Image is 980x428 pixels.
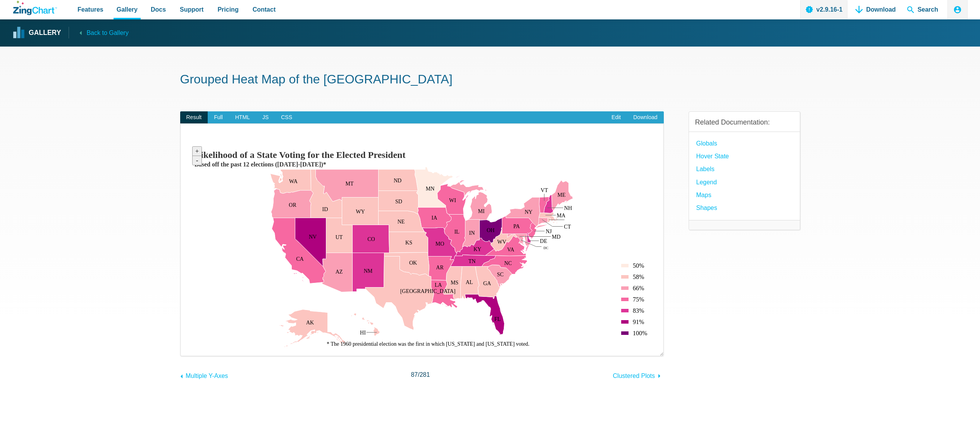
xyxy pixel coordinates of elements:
[151,4,166,15] span: Docs
[13,27,61,39] a: Gallery
[180,123,664,356] div: ​
[180,71,800,89] h1: Grouped Heat Map of the [GEOGRAPHIC_DATA]
[180,111,208,124] span: Result
[78,4,103,15] span: Features
[208,111,229,124] span: Full
[627,111,663,124] a: Download
[695,118,794,127] h3: Related Documentation:
[696,190,711,200] a: Maps
[696,138,717,149] a: globals
[69,27,128,38] a: Back to Gallery
[411,369,430,380] span: /
[613,373,655,379] span: Clustered Plots
[180,369,228,381] a: Multiple Y-Axes
[696,203,717,213] a: Shapes
[180,4,203,15] span: Support
[696,151,729,161] a: hover state
[186,373,228,379] span: Multiple Y-Axes
[613,369,664,381] a: Clustered Plots
[256,111,275,124] span: JS
[696,164,715,174] a: Labels
[411,371,418,378] span: 87
[29,29,61,36] strong: Gallery
[275,111,298,124] span: CSS
[420,371,430,378] span: 281
[86,28,128,38] span: Back to Gallery
[605,111,627,124] a: Edit
[117,4,138,15] span: Gallery
[253,4,276,15] span: Contact
[229,111,256,124] span: HTML
[13,1,57,15] a: ZingChart Logo. Click to return to the homepage
[217,4,238,15] span: Pricing
[696,177,717,187] a: Legend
